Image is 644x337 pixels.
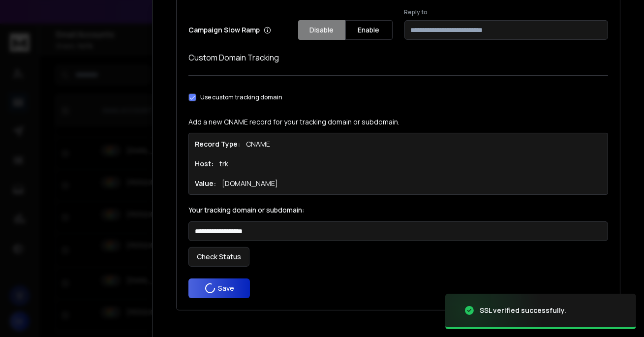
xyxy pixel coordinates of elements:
h1: Custom Domain Tracking [188,52,608,63]
div: SSL verified successfully. [480,306,566,315]
label: Reply to [404,8,609,16]
button: Save [188,278,250,298]
label: Use custom tracking domain [200,93,282,101]
p: Campaign Slow Ramp [188,25,271,35]
h1: Record Type: [195,139,240,149]
p: [DOMAIN_NAME] [222,179,278,188]
p: CNAME [246,139,270,149]
p: Add a new CNAME record for your tracking domain or subdomain. [188,117,608,127]
h1: Value: [195,179,216,188]
button: Enable [345,20,393,40]
button: Check Status [188,247,249,267]
button: Disable [298,20,345,40]
p: trk [219,159,228,169]
h1: Host: [195,159,214,169]
label: Your tracking domain or subdomain: [188,207,608,214]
